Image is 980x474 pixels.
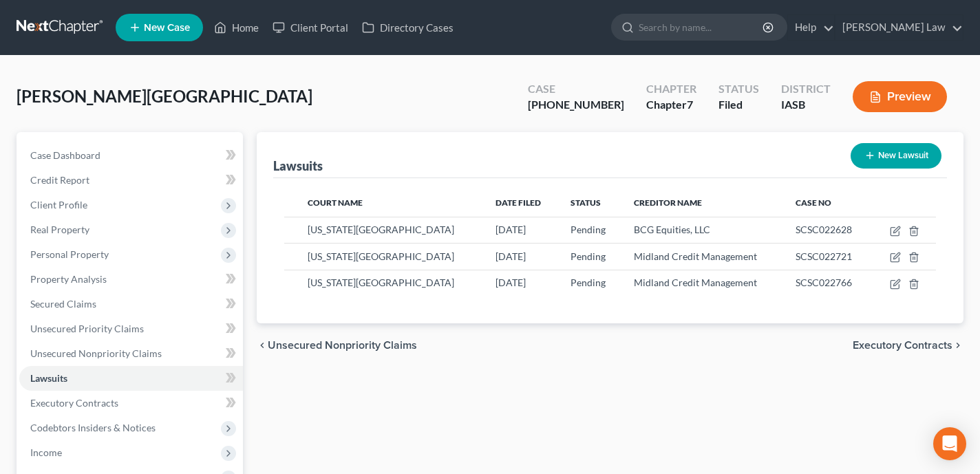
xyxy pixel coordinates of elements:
[257,340,268,351] i: chevron_left
[496,224,526,235] span: [DATE]
[718,97,759,113] div: Filed
[571,277,606,288] span: Pending
[835,15,963,40] a: [PERSON_NAME] Law
[30,372,67,384] span: Lawsuits
[30,397,118,409] span: Executory Contracts
[17,86,312,106] span: [PERSON_NAME][GEOGRAPHIC_DATA]
[781,97,831,113] div: IASB
[853,81,947,112] button: Preview
[634,197,702,208] span: Creditor Name
[19,341,243,366] a: Unsecured Nonpriority Claims
[639,14,765,40] input: Search by name...
[273,158,323,174] div: Lawsuits
[19,267,243,292] a: Property Analysis
[30,248,109,260] span: Personal Property
[571,197,601,208] span: Status
[30,224,89,235] span: Real Property
[30,347,162,359] span: Unsecured Nonpriority Claims
[30,273,107,285] span: Property Analysis
[571,250,606,262] span: Pending
[851,143,941,169] button: New Lawsuit
[30,149,100,161] span: Case Dashboard
[19,366,243,391] a: Lawsuits
[496,277,526,288] span: [DATE]
[853,340,963,351] button: Executory Contracts chevron_right
[19,316,243,341] a: Unsecured Priority Claims
[796,224,852,235] span: SCSC022628
[528,81,624,97] div: Case
[781,81,831,97] div: District
[718,81,759,97] div: Status
[634,277,757,288] span: Midland Credit Management
[257,340,417,351] button: chevron_left Unsecured Nonpriority Claims
[207,15,266,40] a: Home
[266,15,355,40] a: Client Portal
[952,340,963,351] i: chevron_right
[646,81,696,97] div: Chapter
[528,97,624,113] div: [PHONE_NUMBER]
[30,199,87,211] span: Client Profile
[30,446,62,458] span: Income
[571,224,606,235] span: Pending
[30,174,89,186] span: Credit Report
[19,391,243,416] a: Executory Contracts
[308,197,363,208] span: Court Name
[19,143,243,168] a: Case Dashboard
[496,250,526,262] span: [DATE]
[496,197,541,208] span: Date Filed
[19,168,243,193] a: Credit Report
[933,427,966,460] div: Open Intercom Messenger
[634,224,710,235] span: BCG Equities, LLC
[634,250,757,262] span: Midland Credit Management
[30,298,96,310] span: Secured Claims
[144,23,190,33] span: New Case
[308,277,454,288] span: [US_STATE][GEOGRAPHIC_DATA]
[853,340,952,351] span: Executory Contracts
[30,323,144,334] span: Unsecured Priority Claims
[30,422,156,433] span: Codebtors Insiders & Notices
[308,250,454,262] span: [US_STATE][GEOGRAPHIC_DATA]
[788,15,834,40] a: Help
[268,340,417,351] span: Unsecured Nonpriority Claims
[796,250,852,262] span: SCSC022721
[796,197,831,208] span: Case No
[796,277,852,288] span: SCSC022766
[355,15,460,40] a: Directory Cases
[687,98,693,111] span: 7
[646,97,696,113] div: Chapter
[308,224,454,235] span: [US_STATE][GEOGRAPHIC_DATA]
[19,292,243,316] a: Secured Claims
